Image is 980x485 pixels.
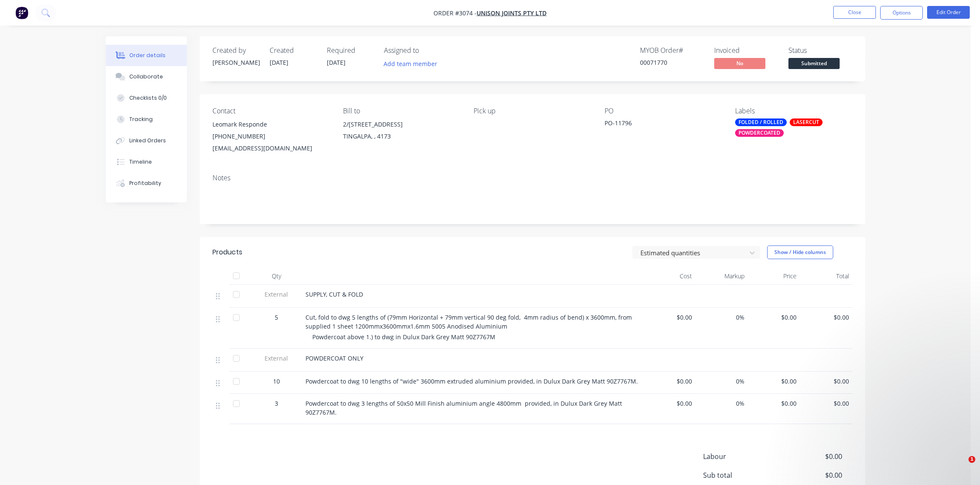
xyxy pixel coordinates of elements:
span: 10 [273,377,280,386]
div: Notes [212,174,852,182]
span: POWDERCOAT ONLY [305,354,364,362]
div: Assigned to [384,46,469,55]
span: Cut, fold to dwg 5 lengths of (79mm Horizontal + 79mm vertical 90 deg fold, 4mm radius of bend) x... [305,313,634,330]
div: Invoiced [714,46,778,55]
div: Cost [643,268,696,285]
div: Contact [212,107,329,115]
span: Powdercoat above 1.) to dwg in Dulux Dark Grey Matt 90Z7767M [312,333,495,341]
div: PO-11796 [605,118,711,130]
button: Profitability [106,173,187,194]
span: $0.00 [779,451,842,462]
div: Qty [251,268,302,285]
div: MYOB Order # [640,46,704,55]
img: Factory [15,6,28,19]
div: Required [327,46,374,55]
span: Sub total [703,470,779,480]
div: [EMAIL_ADDRESS][DOMAIN_NAME] [212,142,329,154]
button: Add team member [384,58,442,69]
div: Leomark Responde [212,118,329,130]
div: Bill to [343,107,460,115]
div: POWDERCOATED [735,129,784,137]
span: $0.00 [803,377,849,386]
div: Price [748,268,800,285]
span: $0.00 [751,377,797,386]
button: Add team member [379,58,442,69]
div: 00071770 [640,58,704,67]
div: Labels [735,107,852,115]
div: 2/[STREET_ADDRESS]TINGALPA, , 4173 [343,118,460,146]
button: Submitted [788,58,840,71]
div: Pick up [474,107,590,115]
span: Powdercoat to dwg 10 lengths of "wide" 3600mm extruded aluminium provided, in Dulux Dark Grey Mat... [305,377,638,385]
span: $0.00 [647,399,692,408]
button: Tracking [106,109,187,130]
span: Order #3074 - [433,9,477,17]
span: Powdercoat to dwg 3 lengths of 50x50 Mill Finish aluminium angle 4800mm provided, in Dulux Dark G... [305,399,624,416]
span: $0.00 [647,313,692,322]
div: Collaborate [129,73,163,81]
span: [DATE] [327,58,346,66]
div: 2/[STREET_ADDRESS] [343,118,460,130]
span: 0% [699,377,744,386]
span: $0.00 [647,377,692,386]
div: PO [605,107,721,115]
div: Linked Orders [129,137,166,144]
div: [PHONE_NUMBER] [212,130,329,142]
span: $0.00 [751,399,797,408]
div: Markup [695,268,748,285]
span: $0.00 [803,313,849,322]
span: External [254,290,299,299]
div: Leomark Responde[PHONE_NUMBER][EMAIL_ADDRESS][DOMAIN_NAME] [212,118,329,154]
button: Linked Orders [106,130,187,151]
span: Labour [703,451,779,462]
iframe: Intercom live chat [951,456,971,476]
span: 0% [699,399,744,408]
div: Order details [129,52,166,59]
span: 5 [275,313,278,322]
a: Unison Joints Pty Ltd [477,9,547,17]
div: Created [270,46,317,55]
button: Edit Order [927,6,970,19]
span: Submitted [788,58,840,69]
span: SUPPLY, CUT & FOLD [305,290,363,298]
span: $0.00 [751,313,797,322]
span: 1 [968,456,975,463]
span: External [254,354,299,363]
div: Timeline [129,158,152,166]
div: TINGALPA, , 4173 [343,130,460,142]
button: Checklists 0/0 [106,87,187,109]
span: [DATE] [270,58,288,66]
span: $0.00 [803,399,849,408]
span: $0.00 [779,470,842,480]
div: FOLDED / ROLLED [735,118,787,126]
button: Show / Hide columns [767,245,833,259]
div: LASERCUT [790,118,823,126]
div: Checklists 0/0 [129,94,167,102]
button: Timeline [106,151,187,173]
button: Options [880,6,923,20]
div: Created by [212,46,259,55]
span: No [714,58,765,69]
div: [PERSON_NAME] [212,58,259,67]
div: Products [212,247,242,257]
div: Tracking [129,115,153,123]
span: 3 [275,399,278,408]
button: Close [833,6,876,19]
div: Status [788,46,852,55]
button: Collaborate [106,66,187,87]
span: 0% [699,313,744,322]
div: Profitability [129,179,161,187]
div: Total [800,268,852,285]
button: Order details [106,45,187,66]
